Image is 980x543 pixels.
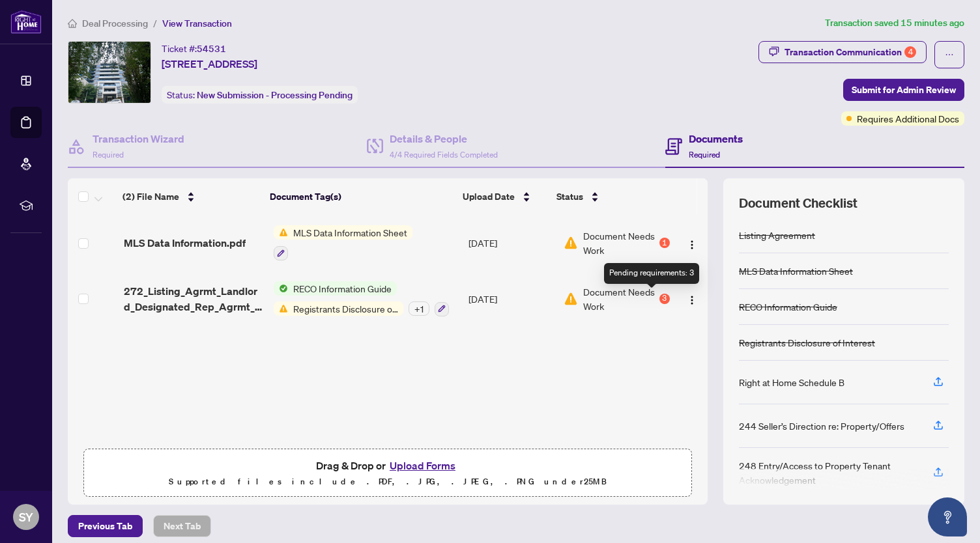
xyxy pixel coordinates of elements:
button: Status IconRECO Information GuideStatus IconRegistrants Disclosure of Interest+1 [274,281,449,316]
div: 4 [904,46,916,58]
img: Status Icon [274,301,288,316]
span: Submit for Admin Review [852,79,956,100]
button: Next Tab [153,515,211,537]
span: home [68,19,77,28]
div: Ticket #: [162,41,226,56]
span: MLS Data Information Sheet [288,225,412,240]
td: [DATE] [463,271,559,327]
h4: Transaction Wizard [93,131,184,146]
th: Status [551,178,665,215]
img: Status Icon [274,281,288,296]
span: Document Needs Work [583,229,656,257]
img: Logo [687,295,697,305]
p: Supported files include .PDF, .JPG, .JPEG, .PNG under 25 MB [92,474,684,490]
div: Pending requirements: 3 [604,263,699,284]
span: Deal Processing [82,18,148,29]
button: Status IconMLS Data Information Sheet [274,225,412,260]
button: Transaction Communication4 [758,41,927,63]
h4: Details & People [390,131,498,146]
span: Previous Tab [78,516,132,536]
span: Registrants Disclosure of Interest [288,301,403,316]
div: 248 Entry/Access to Property Tenant Acknowledgement [739,458,917,487]
div: MLS Data Information Sheet [739,264,853,278]
th: Upload Date [457,178,551,215]
div: Status: [162,86,358,104]
img: logo [10,10,42,34]
article: Transaction saved 15 minutes ago [825,16,964,31]
span: View Transaction [162,18,232,29]
div: Listing Agreement [739,228,815,242]
div: Registrants Disclosure of Interest [739,335,875,350]
span: Drag & Drop orUpload FormsSupported files include .PDF, .JPG, .JPEG, .PNG under25MB [84,449,691,497]
span: Document Checklist [739,194,857,212]
span: Status [556,189,583,204]
th: (2) File Name [117,178,265,215]
span: Required [93,150,124,160]
img: Document Status [564,292,578,306]
button: Submit for Admin Review [843,79,964,101]
div: Transaction Communication [785,42,916,63]
span: 4/4 Required Fields Completed [390,150,498,160]
button: Previous Tab [68,515,143,537]
span: 54531 [197,43,226,55]
button: Logo [682,288,702,309]
button: Logo [682,232,702,253]
span: RECO Information Guide [288,281,397,296]
span: (2) File Name [122,189,179,204]
div: Right at Home Schedule B [739,375,844,389]
span: New Submission - Processing Pending [197,89,353,101]
th: Document Tag(s) [265,178,457,215]
span: Drag & Drop or [316,457,459,474]
span: [STREET_ADDRESS] [162,56,257,72]
span: Required [689,150,720,160]
div: + 1 [409,301,429,316]
td: [DATE] [463,215,559,271]
span: 272_Listing_Agrmt_Landlord_Designated_Rep_Agrmt_Auth_to_Offer_for_Lease_-_PropTx-[PERSON_NAME].pdf [124,283,264,314]
div: 3 [659,294,670,304]
button: Open asap [928,497,967,536]
span: Document Needs Work [583,285,656,313]
li: / [153,16,157,31]
span: SY [19,508,33,526]
img: Status Icon [274,225,288,240]
h4: Documents [689,131,743,146]
span: ellipsis [945,50,954,59]
img: Document Status [564,236,578,250]
div: 244 Seller’s Direction re: Property/Offers [739,419,904,433]
img: Logo [687,240,697,250]
div: RECO Information Guide [739,299,837,314]
span: Upload Date [463,189,515,204]
span: Requires Additional Docs [857,111,959,126]
div: 1 [659,238,670,248]
img: IMG-N12410009_1.jpg [68,42,151,103]
span: MLS Data Information.pdf [124,235,246,251]
button: Upload Forms [386,457,459,474]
